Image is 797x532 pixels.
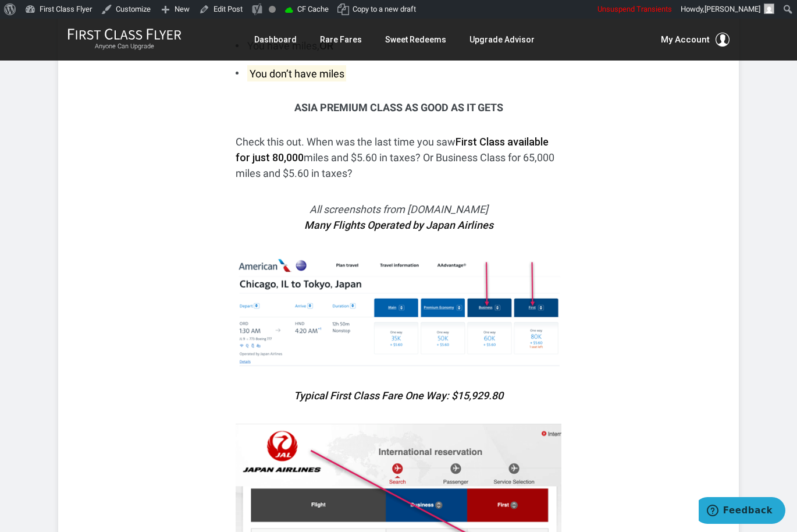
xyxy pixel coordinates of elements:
small: Anyone Can Upgrade [67,42,182,51]
a: First Class FlyerAnyone Can Upgrade [67,28,182,51]
a: Sweet Redeems [385,29,446,50]
iframe: Opens a widget where you can find more information [699,497,785,526]
span: [PERSON_NAME] [705,5,760,13]
a: Rare Fares [320,29,362,50]
a: Upgrade Advisor [469,29,535,50]
strong: Many Flights Operated by Japan Airlines [304,219,493,231]
strong: First Class available for just 80,000 [236,136,549,164]
mark: You don’t have miles [247,65,346,81]
h3: Asia Premium Class As Good as It Gets [236,102,561,114]
button: My Account [661,33,730,47]
em: Typical First Class Fare One Way: $15,929.80 [294,389,503,402]
a: Dashboard [254,29,297,50]
p: Check this out. When was the last time you saw miles and $5.60 in taxes? Or Business Class for 65... [236,134,561,181]
img: First Class Flyer [67,28,182,40]
span: My Account [661,33,710,47]
span: Unsuspend Transients [597,5,672,13]
em: All screenshots from [DOMAIN_NAME] [304,203,493,231]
